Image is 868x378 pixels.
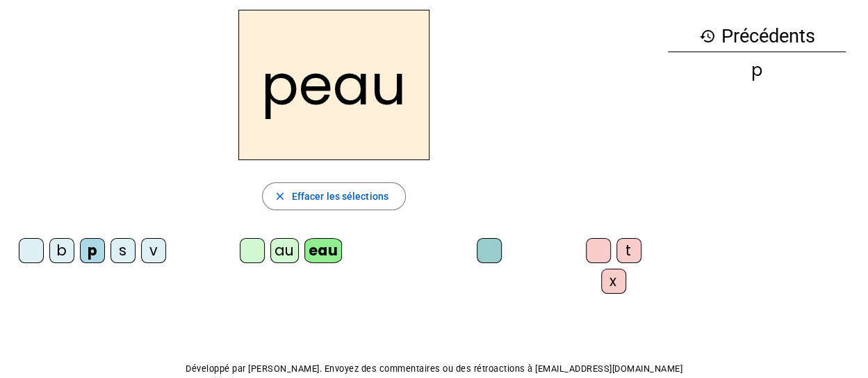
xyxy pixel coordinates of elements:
mat-icon: history [698,28,715,45]
div: t [616,238,641,263]
div: s [110,238,136,263]
span: Effacer les sélections [292,188,388,205]
div: p [80,238,105,263]
button: Effacer les sélections [262,182,406,210]
p: Développé par [PERSON_NAME]. Envoyez des commentaires ou des rétroactions à [EMAIL_ADDRESS][DOMAI... [11,361,857,377]
div: b [49,238,74,263]
div: v [141,238,166,263]
h2: peau [238,10,429,160]
mat-icon: close [274,190,286,203]
div: eau [304,238,343,263]
div: au [270,238,299,263]
div: p [668,62,846,79]
div: x [601,269,626,294]
h3: Précédents [668,21,846,52]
